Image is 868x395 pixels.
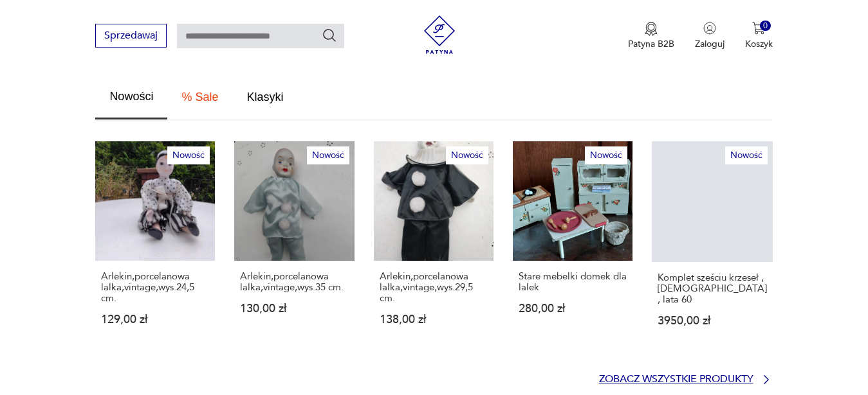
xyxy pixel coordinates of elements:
span: % Sale [181,91,218,103]
p: Patyna B2B [628,38,674,50]
button: Sprzedawaj [95,24,167,48]
p: Koszyk [745,38,773,50]
p: Zaloguj [695,38,725,50]
a: Zobacz wszystkie produkty [599,373,773,386]
p: 130,00 zł [240,303,348,314]
img: Ikona koszyka [752,22,765,35]
p: 129,00 zł [101,314,209,325]
span: Nowości [109,91,153,102]
p: 138,00 zł [380,314,488,325]
a: Sprzedawaj [95,32,167,41]
div: 0 [760,21,771,31]
a: NowośćKomplet sześciu krzeseł , Niemcy , lata 60Komplet sześciu krzeseł , [DEMOGRAPHIC_DATA] , la... [652,141,773,351]
a: NowośćArlekin,porcelanowa lalka,vintage,wys.35 cm.Arlekin,porcelanowa lalka,vintage,wys.35 cm.130... [234,141,354,351]
button: Szukaj [322,28,337,43]
img: Ikonka użytkownika [703,22,716,35]
p: Stare mebelki domek dla lalek [519,271,627,293]
p: Komplet sześciu krzeseł , [DEMOGRAPHIC_DATA] , lata 60 [658,272,767,305]
p: Zobacz wszystkie produkty [599,375,753,383]
span: Klasyki [246,91,283,103]
p: 280,00 zł [519,303,627,314]
button: Zaloguj [695,22,725,50]
a: NowośćArlekin,porcelanowa lalka,vintage,wys.24,5 cm.Arlekin,porcelanowa lalka,vintage,wys.24,5 cm... [95,141,215,351]
a: Ikona medaluPatyna B2B [628,22,674,50]
p: Arlekin,porcelanowa lalka,vintage,wys.29,5 cm. [380,271,488,304]
a: NowośćArlekin,porcelanowa lalka,vintage,wys.29,5 cm.Arlekin,porcelanowa lalka,vintage,wys.29,5 cm... [374,141,494,351]
button: Patyna B2B [628,22,674,50]
p: Arlekin,porcelanowa lalka,vintage,wys.24,5 cm. [101,271,209,304]
p: Arlekin,porcelanowa lalka,vintage,wys.35 cm. [240,271,348,293]
img: Patyna - sklep z meblami i dekoracjami vintage [420,15,459,54]
a: NowośćStare mebelki domek dla lalekStare mebelki domek dla lalek280,00 zł [513,141,633,351]
button: 0Koszyk [745,22,773,50]
img: Ikona medalu [645,22,658,36]
p: 3950,00 zł [658,315,767,326]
